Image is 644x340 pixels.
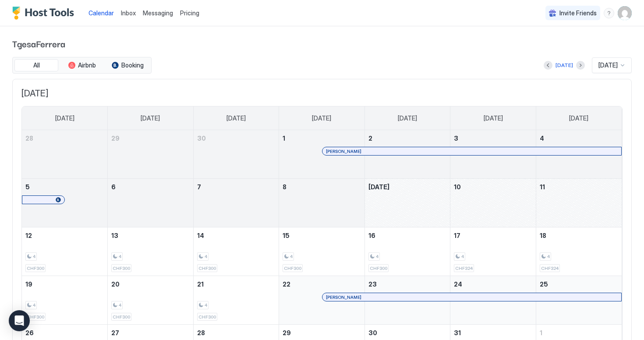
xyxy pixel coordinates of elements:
button: [DATE] [554,60,574,71]
a: October 23, 2025 [365,276,450,292]
span: Airbnb [78,61,96,69]
span: TgesaFerrera [12,37,632,50]
a: September 28, 2025 [22,130,107,146]
span: CHF324 [455,266,473,271]
span: 6 [111,183,116,191]
td: October 6, 2025 [108,179,194,227]
td: October 4, 2025 [536,130,622,179]
td: October 17, 2025 [450,227,536,276]
a: October 6, 2025 [108,179,193,195]
span: Booking [121,61,144,69]
div: [PERSON_NAME] [326,149,618,154]
a: Calendar [88,8,114,18]
span: [DATE] [55,114,74,122]
td: October 18, 2025 [536,227,622,276]
a: September 29, 2025 [108,130,193,146]
a: October 12, 2025 [22,227,107,244]
span: CHF300 [198,314,216,320]
span: Invite Friends [559,9,597,17]
a: Sunday [46,106,83,130]
span: [PERSON_NAME] [326,149,361,154]
td: September 28, 2025 [22,130,108,179]
span: 11 [540,183,545,191]
a: October 13, 2025 [108,227,193,244]
span: [DATE] [484,114,503,122]
span: [DATE] [598,61,618,69]
span: 30 [197,135,206,142]
td: September 29, 2025 [108,130,194,179]
td: October 10, 2025 [450,179,536,227]
span: 4 [461,254,464,259]
td: October 5, 2025 [22,179,108,227]
span: CHF324 [541,266,559,271]
td: October 20, 2025 [108,276,194,325]
span: 4 [119,254,121,259]
a: Friday [475,106,512,130]
span: [DATE] [398,114,417,122]
span: [DATE] [226,114,246,122]
span: 4 [376,254,379,259]
a: October 17, 2025 [450,227,536,244]
span: [DATE] [569,114,588,122]
a: October 11, 2025 [536,179,622,195]
td: October 16, 2025 [364,227,450,276]
span: 15 [283,232,290,239]
span: [DATE] [368,183,389,191]
span: 26 [25,329,34,336]
a: October 7, 2025 [194,179,279,195]
a: Host Tools Logo [12,7,78,20]
span: 23 [368,280,377,288]
span: CHF300 [27,314,44,320]
span: CHF300 [370,266,387,271]
a: Saturday [560,106,597,130]
td: October 15, 2025 [279,227,365,276]
td: September 30, 2025 [193,130,279,179]
span: CHF300 [27,266,44,271]
span: Pricing [180,9,199,17]
span: 31 [454,329,461,336]
span: 29 [111,135,120,142]
a: October 15, 2025 [279,227,364,244]
span: 13 [111,232,118,239]
a: October 9, 2025 [365,179,450,195]
span: All [33,61,40,69]
a: October 21, 2025 [194,276,279,292]
span: CHF300 [284,266,301,271]
span: 1 [283,135,285,142]
a: Inbox [121,8,136,18]
a: October 19, 2025 [22,276,107,292]
span: 27 [111,329,119,336]
span: 19 [25,280,32,288]
a: September 30, 2025 [194,130,279,146]
a: Tuesday [218,106,255,130]
span: [PERSON_NAME] [326,294,361,300]
span: 4 [33,302,35,308]
td: October 22, 2025 [279,276,365,325]
a: Monday [132,106,169,130]
a: October 1, 2025 [279,130,364,146]
div: [PERSON_NAME] [326,294,618,300]
span: 25 [540,280,548,288]
a: October 4, 2025 [536,130,622,146]
span: CHF300 [113,266,130,271]
span: 4 [33,254,35,259]
span: 4 [290,254,293,259]
div: menu [604,8,614,18]
td: October 21, 2025 [193,276,279,325]
span: 4 [540,135,544,142]
div: User profile [618,6,632,20]
span: 24 [454,280,462,288]
a: October 8, 2025 [279,179,364,195]
button: Airbnb [60,59,104,71]
span: 12 [25,232,32,239]
span: 14 [197,232,204,239]
a: October 10, 2025 [450,179,536,195]
span: 21 [197,280,204,288]
td: October 19, 2025 [22,276,108,325]
span: Inbox [121,9,136,17]
td: October 9, 2025 [364,179,450,227]
span: 10 [454,183,461,191]
button: Booking [106,59,149,71]
span: 7 [197,183,201,191]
